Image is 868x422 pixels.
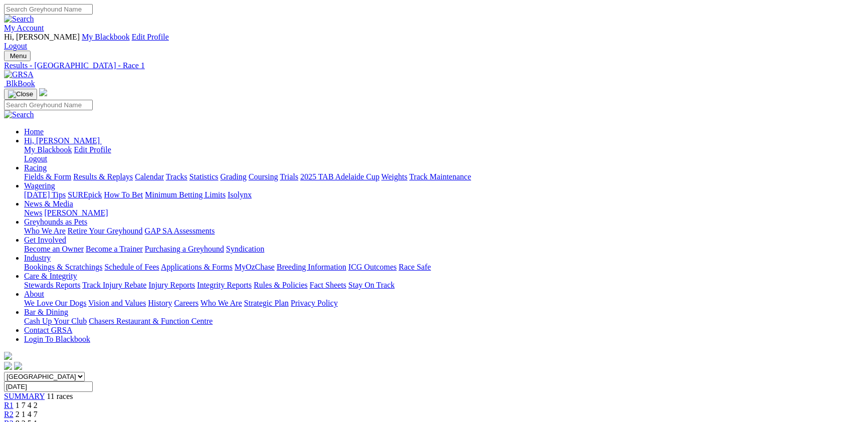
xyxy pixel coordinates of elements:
[200,299,242,307] a: Who We Are
[16,410,38,418] span: 2 1 4 7
[254,281,308,289] a: Rules & Policies
[300,172,379,181] a: 2025 TAB Adelaide Cup
[73,172,133,181] a: Results & Replays
[148,281,195,289] a: Injury Reports
[8,90,33,98] img: Close
[4,15,34,24] img: Search
[24,218,87,226] a: Greyhounds as Pets
[277,263,346,271] a: Breeding Information
[398,263,430,271] a: Race Safe
[68,190,102,199] a: SUREpick
[24,299,86,307] a: We Love Our Dogs
[86,245,143,253] a: Become a Trainer
[44,208,108,217] a: [PERSON_NAME]
[348,263,396,271] a: ICG Outcomes
[14,362,22,370] img: twitter.svg
[16,401,38,409] span: 1 7 4 2
[228,190,252,199] a: Isolynx
[24,290,44,298] a: About
[24,335,90,343] a: Login To Blackbook
[244,299,289,307] a: Strategic Plan
[24,281,864,290] div: Care & Integrity
[24,317,864,326] div: Bar & Dining
[226,245,264,253] a: Syndication
[148,299,172,307] a: History
[74,145,111,154] a: Edit Profile
[4,51,31,61] button: Toggle navigation
[24,208,42,217] a: News
[104,263,159,271] a: Schedule of Fees
[24,190,66,199] a: [DATE] Tips
[4,362,12,370] img: facebook.svg
[24,326,72,334] a: Contact GRSA
[24,245,84,253] a: Become an Owner
[24,227,864,236] div: Greyhounds as Pets
[24,254,51,262] a: Industry
[24,272,77,280] a: Care & Integrity
[381,172,407,181] a: Weights
[4,33,80,41] span: Hi, [PERSON_NAME]
[4,401,14,409] a: R1
[145,245,224,253] a: Purchasing a Greyhound
[24,172,71,181] a: Fields & Form
[249,172,278,181] a: Coursing
[24,136,100,145] span: Hi, [PERSON_NAME]
[4,4,93,15] input: Search
[24,227,66,235] a: Who We Are
[4,70,34,79] img: GRSA
[24,172,864,181] div: Racing
[280,172,298,181] a: Trials
[4,33,864,51] div: My Account
[161,263,233,271] a: Applications & Forms
[197,281,252,289] a: Integrity Reports
[4,392,45,400] a: SUMMARY
[68,227,143,235] a: Retire Your Greyhound
[6,79,35,88] span: BlkBook
[24,190,864,199] div: Wagering
[189,172,219,181] a: Statistics
[166,172,187,181] a: Tracks
[4,42,27,50] a: Logout
[24,245,864,254] div: Get Involved
[174,299,198,307] a: Careers
[24,308,68,316] a: Bar & Dining
[24,263,102,271] a: Bookings & Scratchings
[24,299,864,308] div: About
[145,190,226,199] a: Minimum Betting Limits
[104,190,143,199] a: How To Bet
[24,181,55,190] a: Wagering
[291,299,338,307] a: Privacy Policy
[135,172,164,181] a: Calendar
[24,145,72,154] a: My Blackbook
[24,145,864,163] div: Hi, [PERSON_NAME]
[4,381,93,392] input: Select date
[24,199,73,208] a: News & Media
[24,236,66,244] a: Get Involved
[89,317,212,325] a: Chasers Restaurant & Function Centre
[82,281,146,289] a: Track Injury Rebate
[221,172,247,181] a: Grading
[24,127,44,136] a: Home
[82,33,130,41] a: My Blackbook
[4,352,12,360] img: logo-grsa-white.png
[24,163,47,172] a: Racing
[310,281,346,289] a: Fact Sheets
[24,263,864,272] div: Industry
[4,100,93,110] input: Search
[145,227,215,235] a: GAP SA Assessments
[24,136,102,145] a: Hi, [PERSON_NAME]
[4,410,14,418] a: R2
[24,317,87,325] a: Cash Up Your Club
[39,88,47,96] img: logo-grsa-white.png
[4,89,37,100] button: Toggle navigation
[4,61,864,70] a: Results - [GEOGRAPHIC_DATA] - Race 1
[409,172,471,181] a: Track Maintenance
[4,110,34,119] img: Search
[24,208,864,218] div: News & Media
[88,299,146,307] a: Vision and Values
[24,281,80,289] a: Stewards Reports
[4,79,35,88] a: BlkBook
